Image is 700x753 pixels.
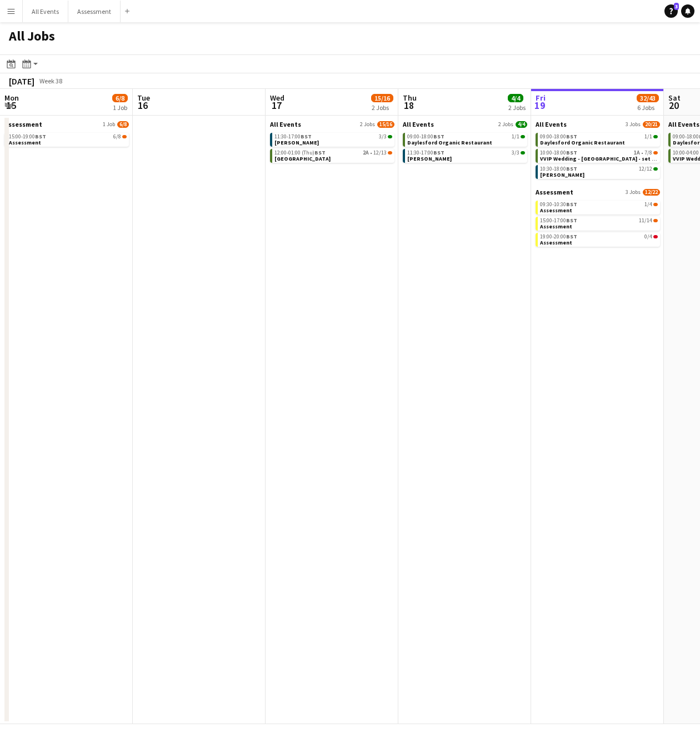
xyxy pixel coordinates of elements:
span: 18 [401,99,417,112]
span: 10:30-18:00 [540,166,577,172]
a: 09:30-10:30BST1/4Assessment [540,201,658,213]
a: 09:00-18:00BST1/1Daylesford Organic Restaurant [407,133,525,146]
span: Assessment [540,207,572,214]
span: Assessment [540,223,572,230]
a: 12:00-01:00 (Thu)BST2A•12/13[GEOGRAPHIC_DATA] [274,149,392,162]
span: Assessment [4,120,42,128]
span: 1/1 [512,134,519,139]
span: 11:30-17:00 [274,134,312,139]
span: All Events [536,120,567,128]
span: 11/14 [653,219,658,222]
span: 15 [3,99,19,112]
span: 12/12 [653,167,658,171]
span: Assessment [540,239,572,246]
div: • [274,150,392,156]
span: 4/4 [508,94,523,102]
a: 10:30-18:00BST12/12[PERSON_NAME] [540,165,658,178]
span: 6/8 [112,94,128,102]
span: BST [35,133,46,140]
span: 16 [136,99,150,112]
div: 6 Jobs [637,103,658,112]
span: 20/21 [643,121,660,128]
span: BST [566,201,577,208]
div: Assessment3 Jobs12/2209:30-10:30BST1/4Assessment15:00-17:00BST11/14Assessment19:00-20:00BST0/4Ass... [536,188,660,249]
span: 1/1 [521,135,525,138]
span: 09:30-10:30 [540,202,577,207]
span: Daylesford Organic Restaurant [540,139,625,146]
a: Assessment1 Job6/8 [4,120,129,128]
span: 19:00-20:00 [540,234,577,240]
span: 1/4 [644,202,652,207]
a: 15:00-19:00BST6/8Assessment [9,133,127,146]
span: BST [566,217,577,224]
span: All Events [403,120,434,128]
div: 2 Jobs [508,103,526,112]
span: 19 [534,99,546,112]
span: 3 [674,3,679,10]
button: All Events [23,1,68,22]
span: 2A [363,150,369,156]
span: 10:00-18:00 [540,150,577,156]
span: 4/4 [516,121,527,128]
span: 3/3 [512,150,519,156]
span: 7/8 [653,151,658,154]
span: E.J. Churchill [540,171,584,178]
span: BST [433,133,444,140]
span: 12:00-01:00 (Thu) [274,150,326,156]
span: BST [301,133,312,140]
div: All Events3 Jobs20/2109:00-18:00BST1/1Daylesford Organic Restaurant10:00-18:00BST1A•7/8VVIP Weddi... [536,120,660,188]
div: 1 Job [113,103,127,112]
div: 2 Jobs [372,103,393,112]
span: 3/3 [521,151,525,154]
span: VVIP Wedding - Daylesford - set up [540,155,658,162]
span: Daylesford Organic Restaurant [407,139,492,146]
span: 20 [667,99,681,112]
div: All Events2 Jobs4/409:00-18:00BST1/1Daylesford Organic Restaurant11:30-17:00BST3/3[PERSON_NAME] [403,120,527,165]
button: Assessment [68,1,121,22]
span: Tue [137,93,150,103]
span: 15/16 [377,121,394,128]
span: BST [566,149,577,156]
span: Assessment [9,139,41,146]
span: 0/4 [644,234,652,240]
span: E.J. Churchill [407,155,452,162]
span: Wed [270,93,284,103]
span: 3 Jobs [626,189,641,196]
span: 15:00-19:00 [9,134,46,139]
span: Thu [403,93,417,103]
div: All Events2 Jobs15/1611:30-17:00BST3/3[PERSON_NAME]12:00-01:00 (Thu)BST2A•12/13[GEOGRAPHIC_DATA] [270,120,394,165]
span: All Events [668,120,699,128]
span: Fri [536,93,546,103]
span: E.J. Churchill [274,139,319,146]
span: All Events [270,120,301,128]
span: 15:00-17:00 [540,218,577,223]
span: 15/16 [371,94,393,102]
div: [DATE] [9,76,34,87]
span: 12/12 [639,166,652,172]
a: 15:00-17:00BST11/14Assessment [540,217,658,230]
a: 11:30-17:00BST3/3[PERSON_NAME] [407,149,525,162]
span: 6/8 [117,121,129,128]
span: BST [566,165,577,172]
span: BST [314,149,326,156]
span: 12/13 [388,151,392,154]
span: Mon [4,93,19,103]
span: 1A [634,150,640,156]
span: 3/3 [379,134,387,139]
span: 2 Jobs [498,121,513,128]
span: BST [433,149,444,156]
div: • [540,150,658,156]
span: 3 Jobs [626,121,641,128]
a: All Events2 Jobs4/4 [403,120,527,128]
span: 1/1 [644,134,652,139]
a: All Events2 Jobs15/16 [270,120,394,128]
a: 11:30-17:00BST3/3[PERSON_NAME] [274,133,392,146]
a: 3 [664,4,678,18]
span: 0/4 [653,235,658,238]
span: 11:30-17:00 [407,150,444,156]
span: 1/4 [653,203,658,206]
span: Sat [668,93,681,103]
span: Heritage House [274,155,331,162]
a: All Events3 Jobs20/21 [536,120,660,128]
span: 12/22 [643,189,660,196]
